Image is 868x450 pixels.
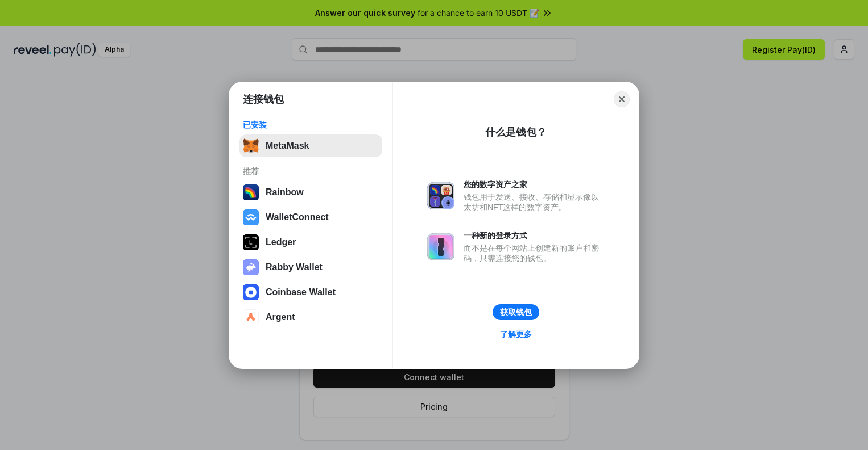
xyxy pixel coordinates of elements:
img: svg+xml,%3Csvg%20xmlns%3D%22http%3A%2F%2Fwww.w3.org%2F2000%2Fsvg%22%20fill%3D%22none%22%20viewBox... [427,182,454,209]
div: 而不是在每个网站上创建新的账户和密码，只需连接您的钱包。 [464,243,605,263]
div: 获取钱包 [500,307,532,317]
div: Argent [266,312,295,322]
img: svg+xml,%3Csvg%20width%3D%2228%22%20height%3D%2228%22%20viewBox%3D%220%200%2028%2028%22%20fill%3D... [243,284,259,300]
img: svg+xml,%3Csvg%20width%3D%22120%22%20height%3D%22120%22%20viewBox%3D%220%200%20120%20120%22%20fil... [243,184,259,200]
div: Rabby Wallet [266,262,323,272]
button: Close [614,91,630,107]
div: 了解更多 [500,329,532,339]
img: svg+xml,%3Csvg%20xmlns%3D%22http%3A%2F%2Fwww.w3.org%2F2000%2Fsvg%22%20width%3D%2228%22%20height%3... [243,234,259,250]
div: Ledger [266,237,296,247]
div: 已安装 [243,120,379,130]
button: WalletConnect [239,206,382,229]
h1: 连接钱包 [243,92,284,106]
img: svg+xml,%3Csvg%20fill%3D%22none%22%20height%3D%2233%22%20viewBox%3D%220%200%2035%2033%22%20width%... [243,138,259,154]
a: 了解更多 [493,327,539,342]
div: 您的数字资产之家 [464,179,605,190]
div: Coinbase Wallet [266,287,336,297]
div: Rainbow [266,187,304,197]
div: WalletConnect [266,212,329,222]
button: MetaMask [239,134,382,157]
button: 获取钱包 [493,304,539,320]
img: svg+xml,%3Csvg%20xmlns%3D%22http%3A%2F%2Fwww.w3.org%2F2000%2Fsvg%22%20fill%3D%22none%22%20viewBox... [427,233,454,260]
button: Argent [239,306,382,329]
div: 钱包用于发送、接收、存储和显示像以太坊和NFT这样的数字资产。 [464,192,605,212]
div: 推荐 [243,166,379,176]
button: Ledger [239,231,382,254]
div: 一种新的登录方式 [464,230,605,241]
button: Coinbase Wallet [239,281,382,304]
img: svg+xml,%3Csvg%20width%3D%2228%22%20height%3D%2228%22%20viewBox%3D%220%200%2028%2028%22%20fill%3D... [243,209,259,225]
img: svg+xml,%3Csvg%20width%3D%2228%22%20height%3D%2228%22%20viewBox%3D%220%200%2028%2028%22%20fill%3D... [243,309,259,325]
img: svg+xml,%3Csvg%20xmlns%3D%22http%3A%2F%2Fwww.w3.org%2F2000%2Fsvg%22%20fill%3D%22none%22%20viewBox... [243,259,259,275]
div: MetaMask [266,141,309,151]
div: 什么是钱包？ [485,125,547,139]
button: Rainbow [239,181,382,204]
button: Rabby Wallet [239,256,382,279]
